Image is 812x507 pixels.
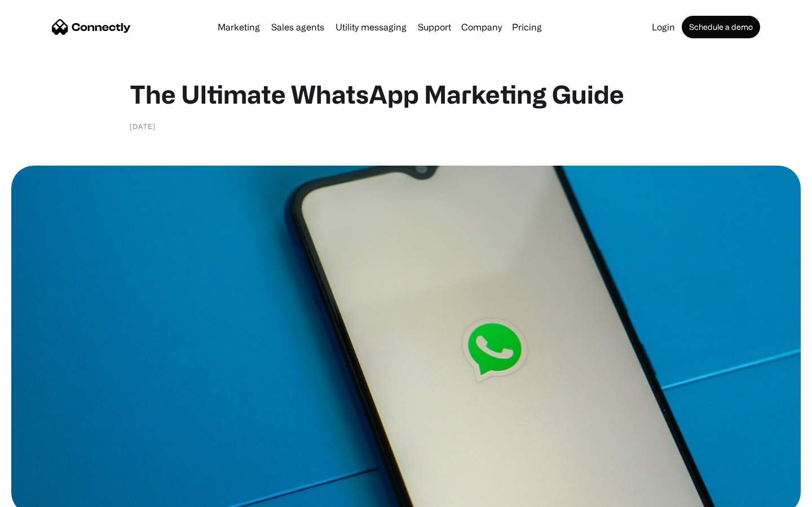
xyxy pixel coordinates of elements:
[331,23,411,32] a: Utility messaging
[23,487,68,503] ul: Language list
[647,23,679,32] a: Login
[52,19,131,35] a: home
[507,23,546,32] a: Pricing
[130,121,156,132] div: [DATE]
[682,16,760,38] a: Schedule a demo
[413,23,456,32] a: Support
[213,23,264,32] a: Marketing
[11,487,68,503] aside: Language selected: English
[461,19,502,35] div: Company
[458,19,505,35] div: Company
[130,79,682,109] h1: The Ultimate WhatsApp Marketing Guide
[267,23,329,32] a: Sales agents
